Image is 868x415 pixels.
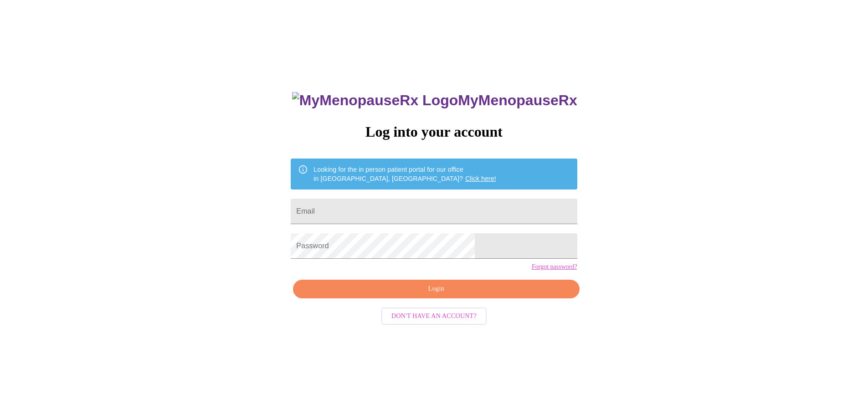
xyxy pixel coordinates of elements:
img: MyMenopauseRx Logo [292,92,458,109]
h3: Log into your account [291,123,577,140]
div: Looking for the in person patient portal for our office in [GEOGRAPHIC_DATA], [GEOGRAPHIC_DATA]? [313,161,496,187]
a: Don't have an account? [379,312,489,319]
button: Login [293,280,579,298]
span: Login [303,283,569,295]
span: Don't have an account? [391,311,477,322]
button: Don't have an account? [381,307,487,325]
h3: MyMenopauseRx [292,92,577,109]
a: Forgot password? [532,263,577,271]
a: Click here! [465,175,496,182]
